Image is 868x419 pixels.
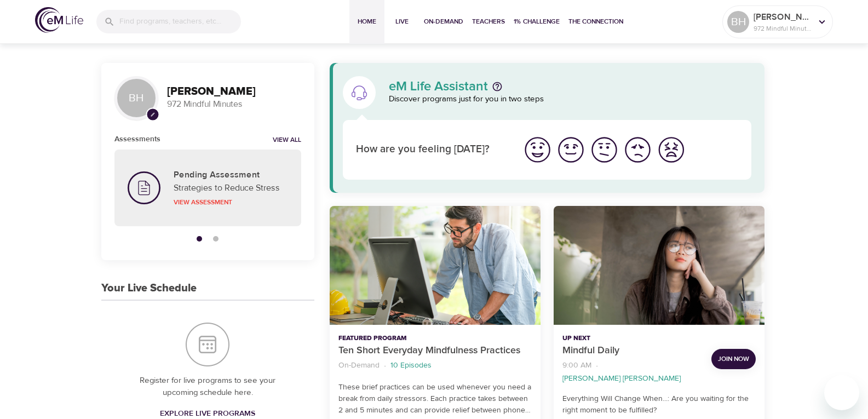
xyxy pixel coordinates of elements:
[623,135,653,165] img: bad
[35,7,83,33] img: logo
[119,10,241,33] input: Find programs, teachers, etc...
[562,373,681,384] p: [PERSON_NAME] [PERSON_NAME]
[350,84,368,101] img: eM Life Assistant
[562,393,756,416] p: Everything Will Change When...: Are you waiting for the right moment to be fulfilled?
[101,282,197,295] h3: Your Live Schedule
[389,93,752,106] p: Discover programs just for you in two steps
[656,135,686,165] img: worst
[424,16,463,27] span: On-Demand
[588,133,621,167] button: I'm feeling ok
[727,11,749,33] div: BH
[589,135,619,165] img: ok
[330,206,541,325] button: Ten Short Everyday Mindfulness Practices
[554,133,588,167] button: I'm feeling good
[338,343,532,358] p: Ten Short Everyday Mindfulness Practices
[384,358,386,373] li: ·
[389,16,415,27] span: Live
[174,197,288,207] p: View Assessment
[522,135,553,165] img: great
[167,98,301,111] p: 972 Mindful Minutes
[114,76,158,120] div: BH
[472,16,505,27] span: Teachers
[186,323,229,366] img: Your Live Schedule
[556,135,586,165] img: good
[521,133,554,167] button: I'm feeling great
[356,142,508,158] p: How are you feeling [DATE]?
[568,16,623,27] span: The Connection
[123,375,292,399] p: Register for live programs to see your upcoming schedule here.
[754,10,812,24] p: [PERSON_NAME]
[621,133,654,167] button: I'm feeling bad
[338,382,532,416] p: These brief practices can be used whenever you need a break from daily stressors. Each practice t...
[596,358,598,373] li: ·
[390,360,432,371] p: 10 Episodes
[718,353,749,365] span: Join Now
[554,206,764,325] button: Mindful Daily
[824,375,859,410] iframe: Button to launch messaging window
[711,349,756,369] button: Join Now
[338,360,380,371] p: On-Demand
[654,133,688,167] button: I'm feeling worst
[562,334,703,343] p: Up Next
[562,360,591,371] p: 9:00 AM
[273,136,301,145] a: View all notifications
[562,343,703,358] p: Mindful Daily
[514,16,560,27] span: 1% Challenge
[174,169,288,181] h5: Pending Assessment
[338,334,532,343] p: Featured Program
[114,133,160,145] h6: Assessments
[354,16,380,27] span: Home
[174,181,288,194] p: Strategies to Reduce Stress
[562,358,703,384] nav: breadcrumb
[338,358,532,373] nav: breadcrumb
[389,80,488,93] p: eM Life Assistant
[167,85,301,98] h3: [PERSON_NAME]
[754,24,812,33] p: 972 Mindful Minutes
